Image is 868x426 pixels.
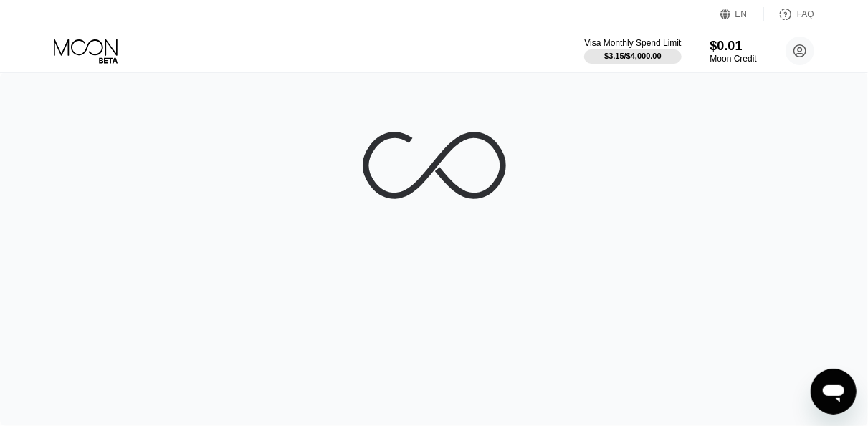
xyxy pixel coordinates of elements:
div: EN [720,7,764,21]
div: $3.15 / $4,000.00 [604,52,662,60]
div: FAQ [764,7,814,21]
div: FAQ [797,9,814,19]
div: $0.01Moon Credit [710,39,757,64]
div: Visa Monthly Spend Limit$3.15/$4,000.00 [584,38,681,64]
div: Moon Credit [710,54,757,64]
iframe: Schaltfläche zum Öffnen des Messaging-Fensters [811,369,857,415]
div: $0.01 [710,39,757,54]
div: Visa Monthly Spend Limit [584,38,681,48]
div: EN [735,9,748,19]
